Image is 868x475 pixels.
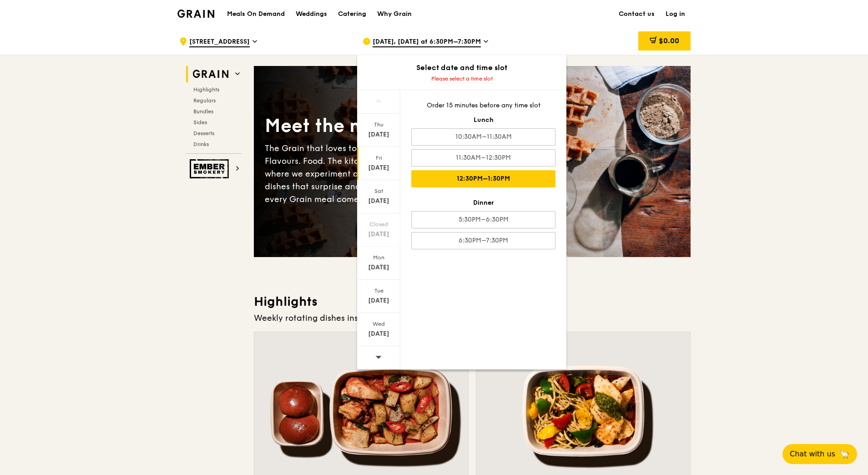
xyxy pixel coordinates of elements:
a: Contact us [613,0,660,28]
span: Highlights [193,86,219,93]
div: 5:30PM–6:30PM [411,211,555,228]
div: 10:30AM–11:30AM [411,128,555,146]
div: [DATE] [358,230,399,239]
span: Bundles [193,108,213,115]
span: $0.00 [659,36,679,45]
div: Select date and time slot [357,62,566,73]
div: Meet the new Grain [265,114,472,138]
div: Weddings [296,0,327,28]
div: Mon [358,254,399,261]
div: 12:30PM–1:30PM [411,170,555,187]
div: [DATE] [358,296,399,305]
span: Regulars [193,97,216,104]
h3: Highlights [254,293,691,310]
div: Closed [358,221,399,228]
div: Catering [338,0,366,28]
h1: Meals On Demand [227,10,285,19]
div: 6:30PM–7:30PM [411,232,555,249]
span: 🦙 [839,449,850,460]
div: Wed [358,320,399,328]
a: Weddings [290,0,333,28]
div: [DATE] [358,197,399,206]
span: [DATE], [DATE] at 6:30PM–7:30PM [373,37,481,47]
div: Thu [358,121,399,128]
div: Why Grain [377,0,412,28]
div: Sat [358,187,399,195]
span: [STREET_ADDRESS] [189,37,250,47]
div: Please select a time slot [357,75,566,82]
div: Dinner [411,198,555,207]
div: [DATE] [358,329,399,339]
span: Drinks [193,141,209,147]
a: Why Grain [372,0,417,28]
button: Chat with us🦙 [782,444,857,464]
div: Lunch [411,116,555,125]
div: [DATE] [358,263,399,272]
div: Weekly rotating dishes inspired by flavours from around the world. [254,312,691,324]
span: Sides [193,119,207,126]
div: [DATE] [358,130,399,139]
a: Catering [333,0,372,28]
a: Log in [660,0,691,28]
div: The Grain that loves to play. With ingredients. Flavours. Food. The kitchen is our happy place, w... [265,142,472,206]
div: 11:30AM–12:30PM [411,149,555,167]
img: Grain [177,10,214,18]
div: Tue [358,287,399,294]
img: Grain web logo [190,66,232,82]
img: Ember Smokery web logo [190,159,232,178]
div: Fri [358,154,399,162]
div: Order 15 minutes before any time slot [411,101,555,110]
div: [DATE] [358,163,399,172]
span: Desserts [193,130,214,136]
span: Chat with us [790,449,835,460]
